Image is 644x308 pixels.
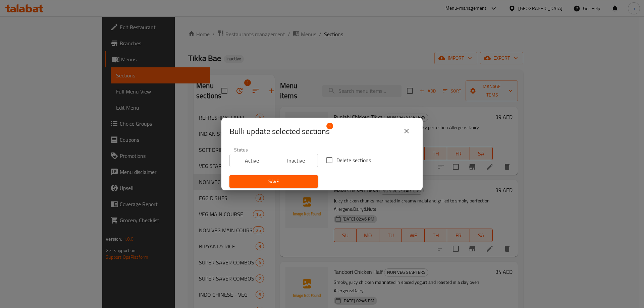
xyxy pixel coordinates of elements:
button: close [398,123,415,139]
span: Active [232,156,271,166]
span: Inactive [277,156,316,166]
span: Delete sections [336,156,371,164]
span: 1 [326,123,333,129]
span: Selected section count [229,126,330,137]
span: Save [235,177,313,186]
button: Save [229,175,318,188]
button: Active [229,154,274,167]
button: Inactive [274,154,318,167]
